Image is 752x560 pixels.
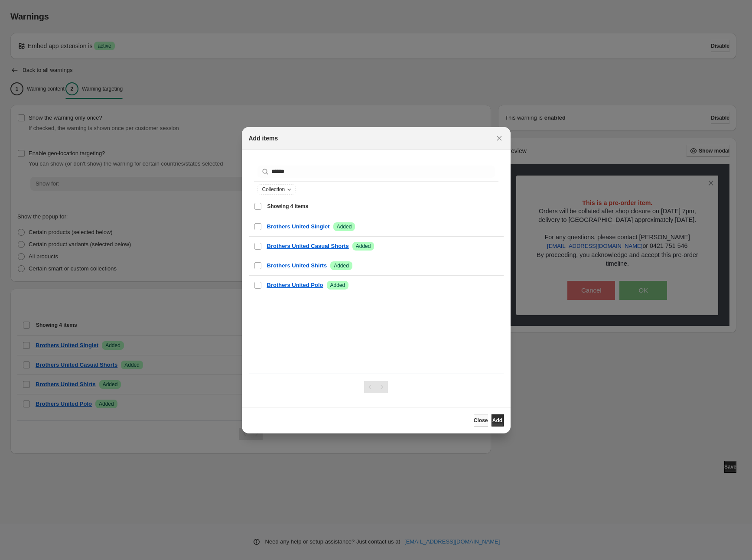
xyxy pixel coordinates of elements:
button: Add [492,414,504,427]
span: Added [337,223,352,230]
span: Collection [262,186,285,193]
a: Brothers United Singlet [267,222,330,231]
button: Close [474,414,488,427]
nav: Pagination [364,381,388,393]
button: Collection [258,185,296,194]
span: Added [356,243,371,250]
span: Added [334,262,349,269]
span: Close [474,417,488,424]
h2: Add items [249,134,278,143]
span: Add [492,417,502,424]
button: Close [493,132,505,144]
a: Brothers United Shirts [267,261,327,270]
span: Added [330,282,345,289]
a: Brothers United Casual Shorts [267,242,349,251]
a: Brothers United Polo [267,281,323,290]
span: Showing 4 items [267,203,309,210]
